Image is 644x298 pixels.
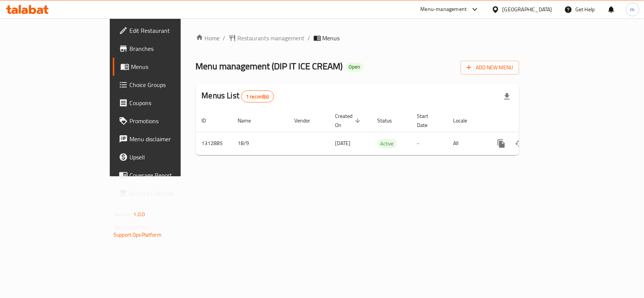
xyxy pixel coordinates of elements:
[510,134,529,153] button: Change Status
[417,112,438,130] span: Start Date
[378,116,402,125] span: Status
[232,132,289,155] td: 18/9
[113,184,217,202] a: Grocery Checklist
[411,132,447,155] td: -
[129,171,211,180] span: Coverage Report
[202,90,274,102] h2: Menus List
[238,116,261,125] span: Name
[129,189,211,198] span: Grocery Checklist
[114,222,148,232] span: Get support on:
[113,148,217,166] a: Upsell
[447,132,486,155] td: All
[421,5,467,14] div: Menu-management
[323,34,340,43] span: Menus
[113,40,217,58] a: Branches
[113,166,217,184] a: Coverage Report
[378,139,397,148] span: Active
[131,62,211,71] span: Menus
[461,61,519,75] button: Add New Menu
[113,76,217,94] a: Choice Groups
[129,26,211,35] span: Edit Restaurant
[129,134,211,144] span: Menu disclaimer
[630,5,635,14] span: m
[498,87,516,105] div: Export file
[133,209,145,219] span: 1.0.0
[295,116,320,125] span: Vendor
[503,5,552,14] div: [GEOGRAPHIC_DATA]
[113,21,217,40] a: Edit Restaurant
[113,130,217,148] a: Menu disclaimer
[238,34,305,43] span: Restaurants management
[346,64,363,70] span: Open
[378,139,397,148] div: Active
[486,109,571,132] th: Actions
[113,58,217,76] a: Menus
[113,112,217,130] a: Promotions
[335,112,363,130] span: Created On
[229,34,305,43] a: Restaurants management
[129,80,211,89] span: Choice Groups
[196,34,519,43] nav: breadcrumb
[129,44,211,53] span: Branches
[453,116,477,125] span: Locale
[223,34,226,43] li: /
[241,90,274,102] div: Total records count
[129,116,211,125] span: Promotions
[335,138,351,148] span: [DATE]
[129,153,211,162] span: Upsell
[114,209,132,219] span: Version:
[114,230,161,240] a: Support.OpsPlatform
[492,134,510,153] button: more
[467,63,513,72] span: Add New Menu
[129,98,211,107] span: Coupons
[241,93,274,100] span: 1 record(s)
[113,94,217,112] a: Coupons
[346,63,363,72] div: Open
[196,109,571,155] table: enhanced table
[196,58,343,75] span: Menu management ( DIP IT ICE CREAM )
[202,116,216,125] span: ID
[308,34,310,43] li: /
